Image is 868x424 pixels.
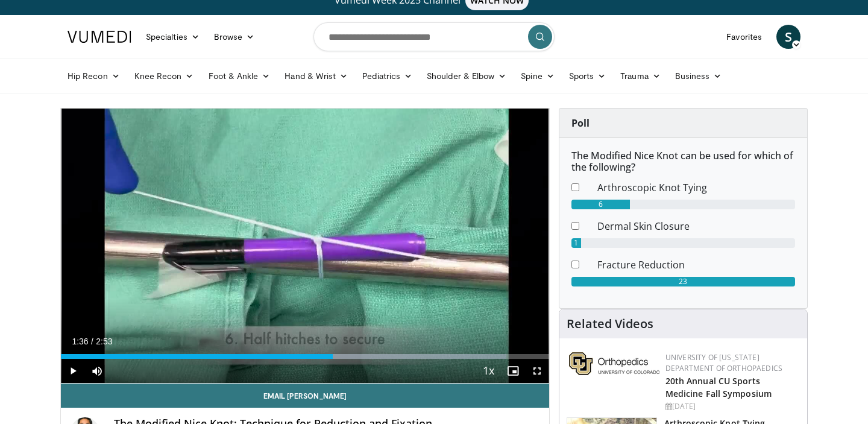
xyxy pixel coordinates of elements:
[61,354,549,359] div: Progress Bar
[68,31,131,43] img: VuMedi Logo
[139,25,207,49] a: Specialties
[525,359,549,383] button: Fullscreen
[588,258,804,272] dd: Fracture Reduction
[61,109,549,384] video-js: Video Player
[588,180,804,195] dd: Arthroscopic Knot Tying
[61,359,85,383] button: Play
[91,337,93,346] span: /
[665,375,772,399] a: 20th Annual CU Sports Medicine Fall Symposium
[207,25,262,49] a: Browse
[514,64,561,88] a: Spine
[501,359,525,383] button: Enable picture-in-picture mode
[569,352,659,375] img: 355603a8-37da-49b6-856f-e00d7e9307d3.png.150x105_q85_autocrop_double_scale_upscale_version-0.2.png
[277,64,355,88] a: Hand & Wrist
[665,401,797,412] div: [DATE]
[665,352,782,373] a: University of [US_STATE] Department of Orthopaedics
[201,64,278,88] a: Foot & Ankle
[571,150,795,173] h6: The Modified Nice Knot can be used for which of the following?
[477,359,501,383] button: Playback Rate
[96,337,112,346] span: 2:53
[571,116,590,130] strong: Poll
[562,64,614,88] a: Sports
[61,384,549,408] a: Email [PERSON_NAME]
[571,200,630,209] div: 6
[719,25,769,49] a: Favorites
[588,219,804,233] dd: Dermal Skin Closure
[85,359,109,383] button: Mute
[571,238,581,248] div: 1
[571,277,795,286] div: 23
[567,317,653,331] h4: Related Videos
[72,337,88,346] span: 1:36
[776,25,800,49] a: S
[613,64,668,88] a: Trauma
[127,64,201,88] a: Knee Recon
[313,22,555,51] input: Search topics, interventions
[60,64,127,88] a: Hip Recon
[420,64,514,88] a: Shoulder & Elbow
[668,64,729,88] a: Business
[355,64,420,88] a: Pediatrics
